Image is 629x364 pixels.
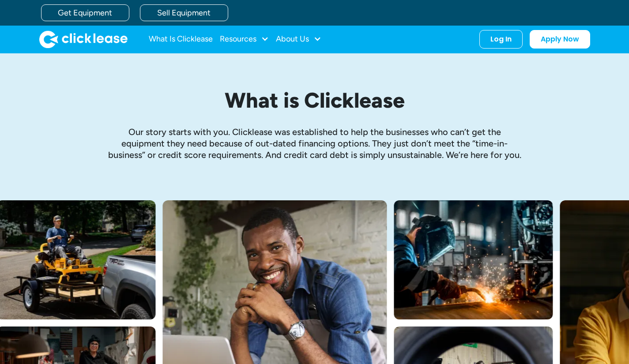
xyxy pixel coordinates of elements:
[149,30,213,48] a: What Is Clicklease
[490,35,512,44] div: Log In
[39,30,128,48] a: home
[530,30,590,49] a: Apply Now
[107,89,522,112] h1: What is Clicklease
[107,126,522,161] p: Our story starts with you. Clicklease was established to help the businesses who can’t get the eq...
[220,30,269,48] div: Resources
[276,30,321,48] div: About Us
[41,4,129,21] a: Get Equipment
[140,4,228,21] a: Sell Equipment
[394,200,553,319] img: A welder in a large mask working on a large pipe
[39,30,128,48] img: Clicklease logo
